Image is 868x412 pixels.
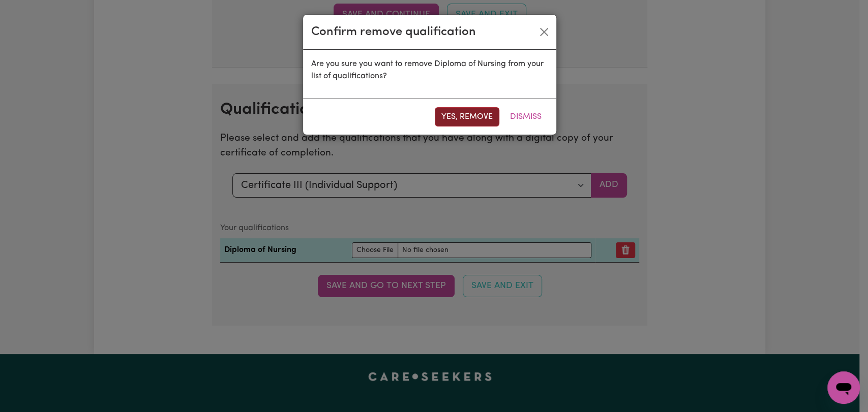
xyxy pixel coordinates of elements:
button: Yes, remove [435,107,499,126]
div: Confirm remove qualification [311,23,476,41]
button: Dismiss [503,107,548,126]
button: Close [536,24,552,40]
p: Are you sure you want to remove Diploma of Nursing from your list of qualifications? [311,58,548,82]
iframe: Button to launch messaging window [827,371,860,404]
